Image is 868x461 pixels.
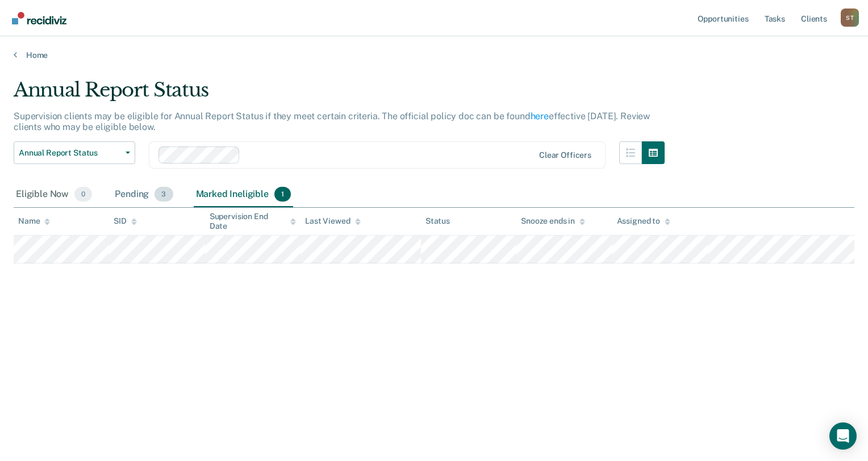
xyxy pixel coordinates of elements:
[74,187,92,202] span: 0
[210,212,296,231] div: Supervision End Date
[531,111,549,121] a: here
[14,50,854,60] a: Home
[19,148,121,158] span: Annual Report Status
[14,78,665,111] div: Annual Report Status
[114,216,137,226] div: SID
[14,182,94,207] div: Eligible Now0
[425,216,450,226] div: Status
[521,216,585,226] div: Snooze ends in
[539,150,591,160] div: Clear officers
[305,216,360,226] div: Last Viewed
[155,187,173,202] span: 3
[14,141,135,164] button: Annual Report Status
[18,216,50,226] div: Name
[112,182,175,207] div: Pending3
[14,111,650,132] p: Supervision clients may be eligible for Annual Report Status if they meet certain criteria. The o...
[12,12,66,24] img: Recidiviz
[841,9,859,27] button: Profile dropdown button
[194,182,294,207] div: Marked Ineligible1
[841,9,859,27] div: S T
[829,422,857,450] div: Open Intercom Messenger
[274,187,291,202] span: 1
[617,216,670,226] div: Assigned to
